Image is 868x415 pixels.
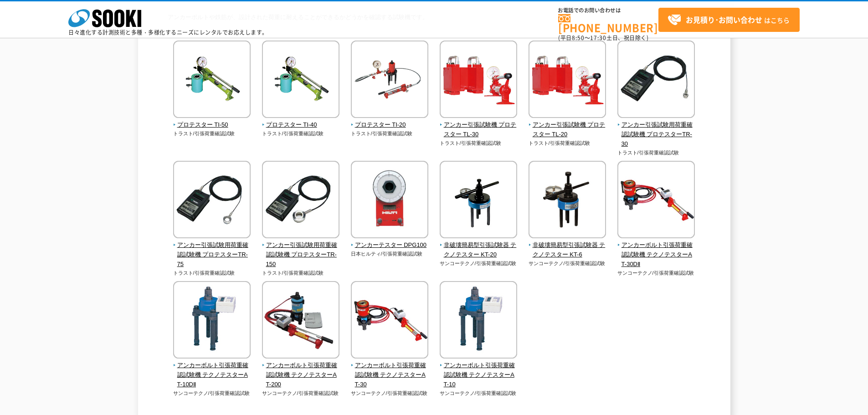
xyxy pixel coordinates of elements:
[529,112,606,139] a: アンカー引張試験機 プロテスター TL-20
[440,281,517,361] img: アンカーボルト引張荷重確認試験機 テクノテスターAT-10
[658,8,800,32] a: お見積り･お問い合わせはこちら
[351,161,428,241] img: アンカーテスター DPG100
[529,139,606,147] p: トラスト/引張荷重確認試験
[529,241,606,260] span: 非破壊簡易型引張試験器 テクノテスター KT-6
[351,352,429,389] a: アンカーボルト引張荷重確認試験機 テクノテスターAT-30
[440,232,518,259] a: 非破壊簡易型引張試験器 テクノテスター KT-20
[173,361,251,389] span: アンカーボルト引張荷重確認試験機 テクノテスターAT-10DⅡ
[529,161,606,241] img: 非破壊簡易型引張試験器 テクノテスター KT-6
[173,232,251,269] a: アンカー引張試験用荷重確認試験機 プロテスターTR-75
[617,149,695,157] p: トラスト/引張荷重確認試験
[173,269,251,277] p: トラスト/引張荷重確認試験
[558,34,648,42] span: (平日 ～ 土日、祝日除く)
[262,120,340,130] span: プロテスター TI-40
[262,269,340,277] p: トラスト/引張荷重確認試験
[262,389,340,397] p: サンコーテクノ/引張荷重確認試験
[572,34,585,42] span: 8:50
[262,161,339,241] img: アンカー引張試験用荷重確認試験機 プロテスターTR-150
[617,112,695,149] a: アンカー引張試験用荷重確認試験機 プロテスターTR-30
[262,112,340,130] a: プロテスター TI-40
[617,41,695,120] img: アンカー引張試験用荷重確認試験機 プロテスターTR-30
[351,361,429,389] span: アンカーボルト引張荷重確認試験機 テクノテスターAT-30
[351,232,429,250] a: アンカーテスター DPG100
[173,161,251,241] img: アンカー引張試験用荷重確認試験機 プロテスターTR-75
[668,13,790,27] span: はこちら
[173,352,251,389] a: アンカーボルト引張荷重確認試験機 テクノテスターAT-10DⅡ
[617,232,695,269] a: アンカーボルト引張荷重確認試験機 テクノテスターAT-30DⅡ
[351,120,429,130] span: プロテスター TI-20
[558,14,658,33] a: [PHONE_NUMBER]
[351,389,429,397] p: サンコーテクノ/引張荷重確認試験
[351,241,429,250] span: アンカーテスター DPG100
[173,241,251,269] span: アンカー引張試験用荷重確認試験機 プロテスターTR-75
[262,241,340,269] span: アンカー引張試験用荷重確認試験機 プロテスターTR-150
[440,120,518,139] span: アンカー引張試験機 プロテスター TL-30
[351,250,429,258] p: 日本ヒルティ/引張荷重確認試験
[686,14,762,25] strong: お見積り･お問い合わせ
[440,112,518,139] a: アンカー引張試験機 プロテスター TL-30
[262,352,340,389] a: アンカーボルト引張荷重確認試験機 テクノテスターAT-200
[440,389,518,397] p: サンコーテクノ/引張荷重確認試験
[440,241,518,260] span: 非破壊簡易型引張試験器 テクノテスター KT-20
[173,281,251,361] img: アンカーボルト引張荷重確認試験機 テクノテスターAT-10DⅡ
[262,281,339,361] img: アンカーボルト引張荷重確認試験機 テクノテスターAT-200
[440,41,517,120] img: アンカー引張試験機 プロテスター TL-30
[262,41,339,120] img: プロテスター TI-40
[440,139,518,147] p: トラスト/引張荷重確認試験
[262,361,340,389] span: アンカーボルト引張荷重確認試験機 テクノテスターAT-200
[529,232,606,259] a: 非破壊簡易型引張試験器 テクノテスター KT-6
[617,120,695,149] span: アンカー引張試験用荷重確認試験機 プロテスターTR-30
[173,120,251,130] span: プロテスター TI-50
[529,260,606,267] p: サンコーテクノ/引張荷重確認試験
[351,112,429,130] a: プロテスター TI-20
[529,120,606,139] span: アンカー引張試験機 プロテスター TL-20
[351,130,429,138] p: トラスト/引張荷重確認試験
[262,232,340,269] a: アンカー引張試験用荷重確認試験機 プロテスターTR-150
[351,281,428,361] img: アンカーボルト引張荷重確認試験機 テクノテスターAT-30
[440,161,517,241] img: 非破壊簡易型引張試験器 テクノテスター KT-20
[351,41,428,120] img: プロテスター TI-20
[262,130,340,138] p: トラスト/引張荷重確認試験
[173,389,251,397] p: サンコーテクノ/引張荷重確認試験
[173,112,251,130] a: プロテスター TI-50
[590,34,606,42] span: 17:30
[173,41,251,120] img: プロテスター TI-50
[617,161,695,241] img: アンカーボルト引張荷重確認試験機 テクノテスターAT-30DⅡ
[440,352,518,389] a: アンカーボルト引張荷重確認試験機 テクノテスターAT-10
[529,41,606,120] img: アンカー引張試験機 プロテスター TL-20
[440,260,518,267] p: サンコーテクノ/引張荷重確認試験
[617,241,695,269] span: アンカーボルト引張荷重確認試験機 テクノテスターAT-30DⅡ
[68,30,268,35] p: 日々進化する計測技術と多種・多様化するニーズにレンタルでお応えします。
[617,269,695,277] p: サンコーテクノ/引張荷重確認試験
[558,8,658,13] span: お電話でのお問い合わせは
[173,130,251,138] p: トラスト/引張荷重確認試験
[440,361,518,389] span: アンカーボルト引張荷重確認試験機 テクノテスターAT-10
